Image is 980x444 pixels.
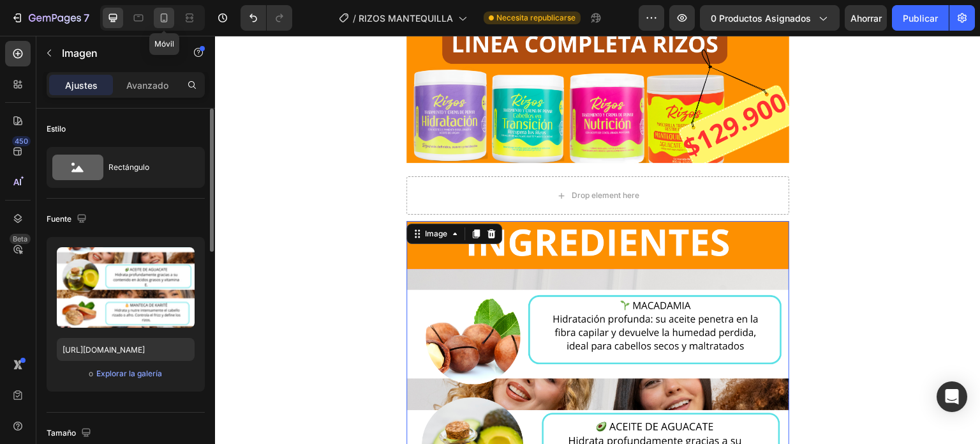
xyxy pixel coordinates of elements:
[207,192,235,204] div: Image
[892,5,949,31] button: Publicar
[89,369,93,378] font: o
[937,381,967,412] div: Abrir Intercom Messenger
[47,214,71,224] font: Fuente
[108,162,149,172] font: Rectángulo
[126,80,168,91] font: Avanzado
[357,155,424,165] div: Drop element here
[57,247,195,328] img: imagen de vista previa
[711,13,811,24] font: 0 productos asignados
[96,369,162,378] font: Explorar la galería
[359,13,453,24] font: RIZOS MANTEQUILLA
[47,428,76,438] font: Tamaño
[5,5,95,31] button: 7
[700,5,840,31] button: 0 productos asignados
[62,47,98,59] font: Imagen
[496,13,575,22] font: Necesita republicarse
[850,13,882,24] font: Ahorrar
[15,137,28,146] font: 450
[47,124,66,134] font: Estilo
[845,5,887,31] button: Ahorrar
[65,80,98,91] font: Ajustes
[62,45,170,61] p: Imagen
[84,11,89,24] font: 7
[353,13,356,24] font: /
[215,36,980,444] iframe: Área de diseño
[96,367,163,380] button: Explorar la galería
[903,13,938,24] font: Publicar
[241,5,292,31] div: Deshacer/Rehacer
[13,234,27,243] font: Beta
[57,338,195,361] input: https://ejemplo.com/imagen.jpg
